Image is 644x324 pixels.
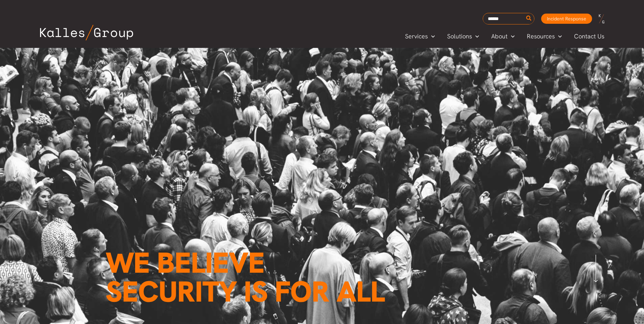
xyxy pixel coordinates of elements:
[399,31,441,41] a: ServicesMenu Toggle
[568,31,611,41] a: Contact Us
[525,13,533,24] button: Search
[541,14,592,24] a: Incident Response
[447,31,472,41] span: Solutions
[521,31,568,41] a: ResourcesMenu Toggle
[555,31,562,41] span: Menu Toggle
[527,31,555,41] span: Resources
[508,31,515,41] span: Menu Toggle
[405,31,428,41] span: Services
[574,31,604,41] span: Contact Us
[441,31,485,41] a: SolutionsMenu Toggle
[491,31,508,41] span: About
[40,25,133,40] img: Kalles Group
[485,31,521,41] a: AboutMenu Toggle
[399,31,611,42] nav: Primary Site Navigation
[472,31,479,41] span: Menu Toggle
[428,31,435,41] span: Menu Toggle
[106,244,385,310] span: We believe Security is for all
